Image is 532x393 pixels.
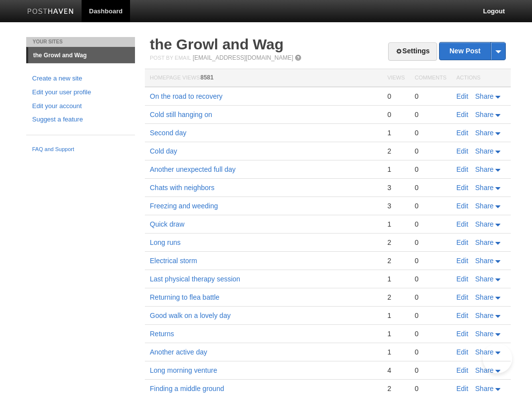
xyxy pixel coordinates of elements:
[475,293,493,301] span: Share
[200,74,214,81] span: 8581
[456,238,468,246] a: Edit
[475,184,493,192] span: Share
[456,92,468,100] a: Edit
[475,366,493,374] span: Share
[475,92,493,100] span: Share
[456,147,468,155] a: Edit
[456,330,468,338] a: Edit
[410,69,451,87] th: Comments
[475,147,493,155] span: Share
[150,111,212,118] a: Cold still hanging on
[415,366,446,375] div: 0
[456,348,468,356] a: Edit
[150,202,218,210] a: Freezing and weeding
[387,92,404,101] div: 0
[387,128,404,137] div: 1
[456,385,468,393] a: Edit
[387,348,404,356] div: 1
[456,275,468,283] a: Edit
[387,275,404,283] div: 1
[150,147,177,155] a: Cold day
[32,145,129,154] a: FAQ and Support
[456,220,468,228] a: Edit
[475,202,493,210] span: Share
[475,129,493,137] span: Share
[415,348,446,356] div: 0
[387,165,404,174] div: 1
[475,275,493,283] span: Share
[415,201,446,210] div: 0
[415,128,446,137] div: 0
[150,55,191,61] span: Post by Email
[475,312,493,319] span: Share
[387,329,404,338] div: 1
[456,312,468,319] a: Edit
[415,329,446,338] div: 0
[415,147,446,156] div: 0
[150,293,220,301] a: Returning to flea battle
[193,54,293,61] a: [EMAIL_ADDRESS][DOMAIN_NAME]
[387,311,404,320] div: 1
[150,257,197,265] a: Electrical storm
[27,8,74,16] img: Posthaven-bar
[451,69,511,87] th: Actions
[26,37,135,47] li: Your Sites
[440,42,505,60] a: New Post
[150,92,222,100] a: On the road to recovery
[145,69,382,87] th: Homepage Views
[483,344,512,373] iframe: Help Scout Beacon - Open
[150,129,186,137] a: Second day
[456,202,468,210] a: Edit
[415,275,446,283] div: 0
[415,293,446,302] div: 0
[150,165,236,173] a: Another unexpected full day
[415,110,446,119] div: 0
[387,293,404,302] div: 2
[415,220,446,229] div: 0
[32,115,129,125] a: Suggest a feature
[32,74,129,84] a: Create a new site
[475,330,493,338] span: Share
[388,42,437,61] a: Settings
[456,293,468,301] a: Edit
[475,111,493,118] span: Share
[456,366,468,374] a: Edit
[150,36,284,52] a: the Growl and Wag
[415,256,446,265] div: 0
[475,238,493,246] span: Share
[150,220,184,228] a: Quick draw
[475,257,493,265] span: Share
[415,165,446,174] div: 0
[475,165,493,173] span: Share
[150,275,240,283] a: Last physical therapy session
[387,238,404,247] div: 2
[28,47,135,63] a: the Growl and Wag
[150,312,230,319] a: Good walk on a lovely day
[150,348,207,356] a: Another active day
[456,184,468,192] a: Edit
[387,201,404,210] div: 3
[475,348,493,356] span: Share
[382,69,409,87] th: Views
[387,147,404,156] div: 2
[456,111,468,118] a: Edit
[415,311,446,320] div: 0
[475,220,493,228] span: Share
[415,384,446,393] div: 0
[150,238,180,246] a: Long runs
[475,385,493,393] span: Share
[415,183,446,192] div: 0
[32,101,129,112] a: Edit your account
[387,384,404,393] div: 2
[387,366,404,375] div: 4
[150,184,215,192] a: Chats with neighbors
[150,330,174,338] a: Returns
[150,366,217,374] a: Long morning venture
[415,92,446,101] div: 0
[456,257,468,265] a: Edit
[456,165,468,173] a: Edit
[415,238,446,247] div: 0
[387,110,404,119] div: 0
[387,256,404,265] div: 2
[150,385,224,393] a: Finding a middle ground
